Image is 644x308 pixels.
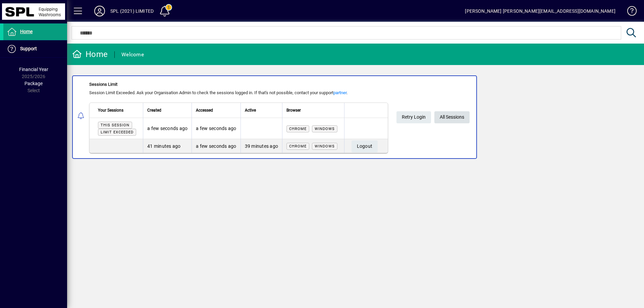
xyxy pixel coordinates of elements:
a: All Sessions [434,111,470,123]
td: a few seconds ago [192,118,240,139]
td: a few seconds ago [192,139,240,153]
app-alert-notification-menu-item: Sessions Limit [67,75,644,159]
div: [PERSON_NAME] [PERSON_NAME][EMAIL_ADDRESS][DOMAIN_NAME] [465,6,615,16]
span: All Sessions [440,112,464,123]
span: This session [101,123,129,127]
a: Support [3,41,67,57]
span: Logout [357,141,373,152]
button: Retry Login [396,111,431,123]
span: Financial Year [19,67,48,72]
span: Chrome [289,144,307,148]
div: Sessions Limit [89,81,388,88]
span: Active [245,107,256,114]
div: SPL (2021) LIMITED [110,6,154,16]
span: Windows [315,127,335,131]
span: Your Sessions [98,107,123,114]
button: Profile [89,5,110,17]
span: Retry Login [402,112,426,123]
td: a few seconds ago [143,118,192,139]
span: Home [20,29,33,34]
button: Logout [352,140,378,152]
span: Support [20,46,37,51]
span: Package [24,81,43,86]
div: Welcome [121,49,144,60]
a: partner [333,90,346,95]
span: Accessed [196,107,213,114]
div: Home [72,49,108,60]
span: Browser [286,107,301,114]
span: Limit exceeded [101,130,133,134]
span: Created [147,107,161,114]
a: Knowledge Base [622,1,636,23]
span: Windows [315,144,335,148]
td: 39 minutes ago [240,139,282,153]
div: Session Limit Exceeded. Ask your Organisation Admin to check the sessions logged in. If that's no... [89,89,388,96]
span: Chrome [289,127,307,131]
td: 41 minutes ago [143,139,192,153]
